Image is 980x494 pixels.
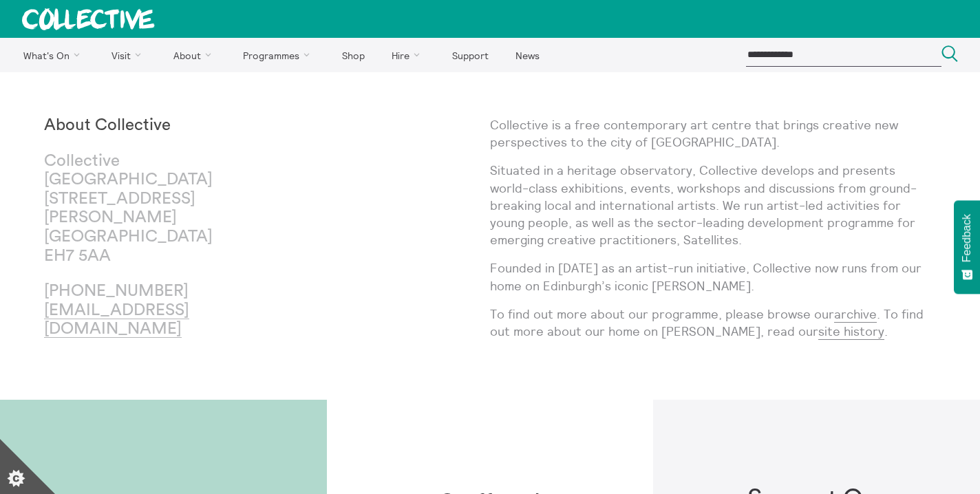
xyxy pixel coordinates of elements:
a: [EMAIL_ADDRESS][DOMAIN_NAME] [44,302,189,339]
a: Programmes [231,38,328,72]
button: Feedback - Show survey [954,200,980,294]
p: Collective is a free contemporary art centre that brings creative new perspectives to the city of... [490,116,936,151]
p: To find out more about our programme, please browse our . To find out more about our home on [PER... [490,305,936,340]
p: [PHONE_NUMBER] [44,282,267,339]
p: Situated in a heritage observatory, Collective develops and presents world-class exhibitions, eve... [490,162,936,248]
p: Collective [GEOGRAPHIC_DATA] [STREET_ADDRESS][PERSON_NAME] [GEOGRAPHIC_DATA] EH7 5AA [44,152,267,266]
a: Support [440,38,500,72]
a: site history [818,323,884,340]
p: Founded in [DATE] as an artist-run initiative, Collective now runs from our home on Edinburgh’s i... [490,259,936,294]
a: archive [834,306,877,323]
a: News [503,38,551,72]
a: Shop [330,38,376,72]
a: Visit [100,38,159,72]
span: Feedback [961,214,973,262]
a: What's On [11,38,97,72]
a: About [161,38,228,72]
strong: About Collective [44,117,171,133]
a: Hire [380,38,438,72]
